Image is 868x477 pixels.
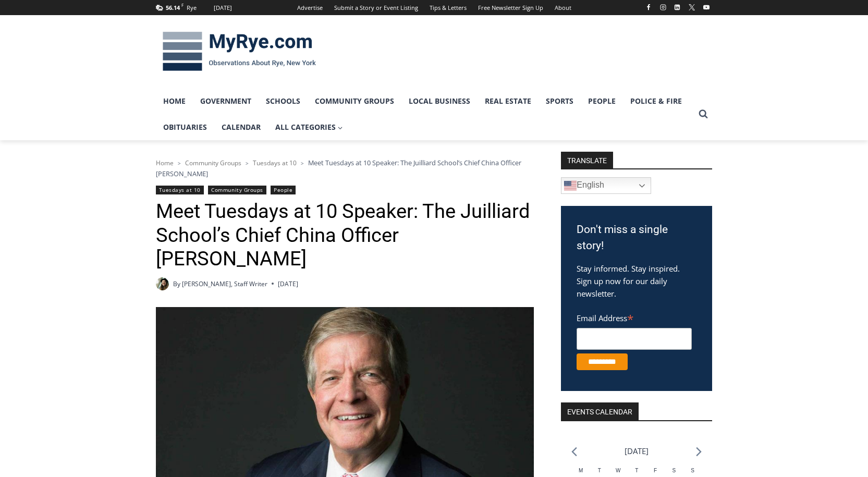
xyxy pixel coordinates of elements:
[625,444,649,458] li: [DATE]
[268,114,350,140] a: All Categories
[539,88,581,114] a: Sports
[672,468,676,473] span: S
[654,468,657,473] span: F
[178,160,181,167] span: >
[278,279,298,289] time: [DATE]
[156,114,214,140] a: Obituaries
[686,1,698,14] a: X
[657,1,669,14] a: Instagram
[616,468,620,473] span: W
[193,88,259,114] a: Government
[156,277,169,290] a: Author image
[182,279,267,288] a: [PERSON_NAME], Staff Writer
[214,3,232,13] div: [DATE]
[478,88,539,114] a: Real Estate
[577,308,692,326] label: Email Address
[246,160,249,167] span: >
[401,88,478,114] a: Local Business
[181,2,184,8] span: F
[623,88,689,114] a: Police & Fire
[581,88,623,114] a: People
[259,88,308,114] a: Schools
[156,277,169,290] img: (PHOTO: MyRye.com Intern and Editor Tucker Smith. Contributed.)Tucker Smith, MyRye.com
[253,158,297,167] a: Tuesdays at 10
[694,105,713,124] button: View Search Form
[156,157,534,179] nav: Breadcrumbs
[275,121,343,133] span: All Categories
[577,262,696,300] p: Stay informed. Stay inspired. Sign up now for our daily newsletter.
[166,4,180,11] span: 56.14
[561,152,613,168] strong: TRANSLATE
[564,179,577,192] img: en
[598,468,601,473] span: T
[156,88,193,114] a: Home
[173,279,180,289] span: By
[635,468,638,473] span: T
[214,114,268,140] a: Calendar
[156,25,323,79] img: MyRye.com
[691,468,694,473] span: S
[187,3,197,13] div: Rye
[700,1,713,14] a: YouTube
[301,160,304,167] span: >
[208,186,266,194] a: Community Groups
[696,447,702,457] a: Next month
[561,177,651,194] a: English
[156,186,204,194] a: Tuesdays at 10
[156,200,534,271] h1: Meet Tuesdays at 10 Speaker: The Juilliard School’s Chief China Officer [PERSON_NAME]
[156,158,521,178] span: Meet Tuesdays at 10 Speaker: The Juilliard School’s Chief China Officer [PERSON_NAME]
[185,158,241,167] a: Community Groups
[571,447,577,457] a: Previous month
[156,88,694,141] nav: Primary Navigation
[156,158,174,167] a: Home
[561,402,639,420] h2: Events Calendar
[642,1,655,14] a: Facebook
[577,222,696,254] h3: Don't miss a single story!
[671,1,683,14] a: Linkedin
[308,88,401,114] a: Community Groups
[271,186,296,194] a: People
[579,468,583,473] span: M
